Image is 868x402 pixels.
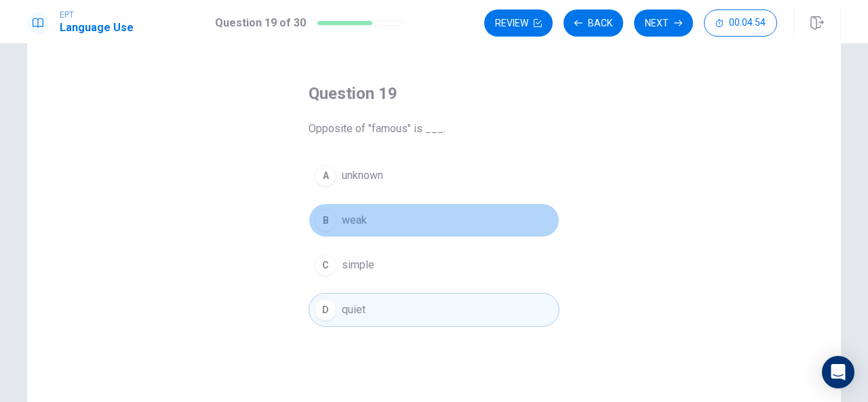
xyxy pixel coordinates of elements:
button: Csimple [309,248,559,282]
span: quiet [342,302,366,318]
div: Open Intercom Messenger [822,356,854,388]
div: C [315,254,336,276]
span: Opposite of "famous" is ___. [309,121,559,137]
span: weak [342,212,367,228]
button: Review [484,9,553,37]
div: D [315,299,336,321]
h4: Question 19 [309,83,559,104]
button: Back [564,9,623,37]
div: B [315,209,336,231]
span: EPT [60,10,134,20]
h1: Language Use [60,20,134,36]
button: Bweak [309,203,559,237]
button: Aunknown [309,159,559,193]
button: Dquiet [309,293,559,327]
span: simple [342,257,374,273]
button: 00:04:54 [704,9,777,37]
div: A [315,165,336,186]
span: 00:04:54 [729,18,766,28]
span: unknown [342,167,383,184]
h1: Question 19 of 30 [215,15,306,31]
button: Next [634,9,693,37]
